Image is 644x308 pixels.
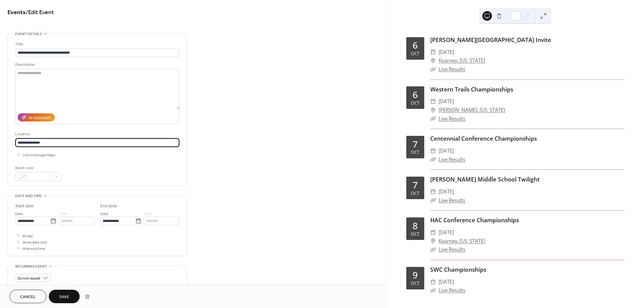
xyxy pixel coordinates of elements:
[100,203,117,209] div: End date
[430,187,436,196] div: ​
[430,245,436,254] div: ​
[22,152,55,158] span: Link to Google Maps
[22,233,33,239] span: All day
[439,228,454,237] span: [DATE]
[22,239,47,246] span: Show date only
[430,36,551,44] a: [PERSON_NAME][GEOGRAPHIC_DATA] Invite
[15,61,178,68] div: Description
[7,7,26,18] a: Events
[430,196,436,205] div: ​
[18,275,40,282] span: Do not repeat
[100,211,108,217] span: Date
[430,106,436,115] div: ​
[22,246,45,252] span: Hide end time
[18,113,55,121] button: AI Assistant
[430,155,436,164] div: ​
[439,56,485,65] a: Kearney, [US_STATE]
[413,271,418,280] div: 9
[29,115,51,121] div: AI Assistant
[411,232,419,236] div: Oct
[430,216,519,224] a: HAC Conference Championships
[439,278,454,286] span: [DATE]
[15,165,60,171] div: Event color
[15,31,42,37] span: Event details
[411,281,419,286] div: Oct
[430,48,436,57] div: ​
[439,237,485,246] a: Kearney, [US_STATE]
[430,85,513,93] a: Western Trails Championships
[413,90,418,99] div: 6
[15,131,178,137] div: Location
[430,97,436,106] div: ​
[26,7,54,18] span: / Edit Event
[439,66,465,73] a: Live Results
[430,175,540,183] a: [PERSON_NAME] Middle School Twilight
[15,193,42,199] span: Date and time
[411,191,419,196] div: Oct
[413,41,418,50] div: 6
[430,265,486,274] a: SWC Championships
[411,51,419,56] div: Oct
[15,211,23,217] span: Date
[430,147,436,155] div: ​
[439,187,454,196] span: [DATE]
[413,221,418,230] div: 8
[430,115,436,123] div: ​
[439,97,454,106] span: [DATE]
[411,101,419,105] div: Oct
[59,294,69,300] span: Save
[439,197,465,204] a: Live Results
[430,134,537,142] a: Centennial Conference Championships
[15,41,178,47] div: Title
[439,156,465,163] a: Live Results
[430,56,436,65] div: ​
[439,48,454,57] span: [DATE]
[439,287,465,294] a: Live Results
[411,150,419,154] div: Oct
[430,228,436,237] div: ​
[144,211,152,217] span: Time
[10,290,46,303] button: Cancel
[439,246,465,253] a: Live Results
[439,106,505,115] a: [PERSON_NAME], [US_STATE]
[413,181,418,190] div: 7
[413,140,418,149] div: 7
[430,65,436,74] div: ​
[430,286,436,295] div: ​
[430,237,436,246] div: ​
[20,294,36,300] span: Cancel
[430,278,436,286] div: ​
[49,290,80,303] button: Save
[15,263,47,270] span: Recurring event
[15,203,34,209] div: Start date
[439,147,454,155] span: [DATE]
[59,211,67,217] span: Time
[439,115,465,122] a: Live Results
